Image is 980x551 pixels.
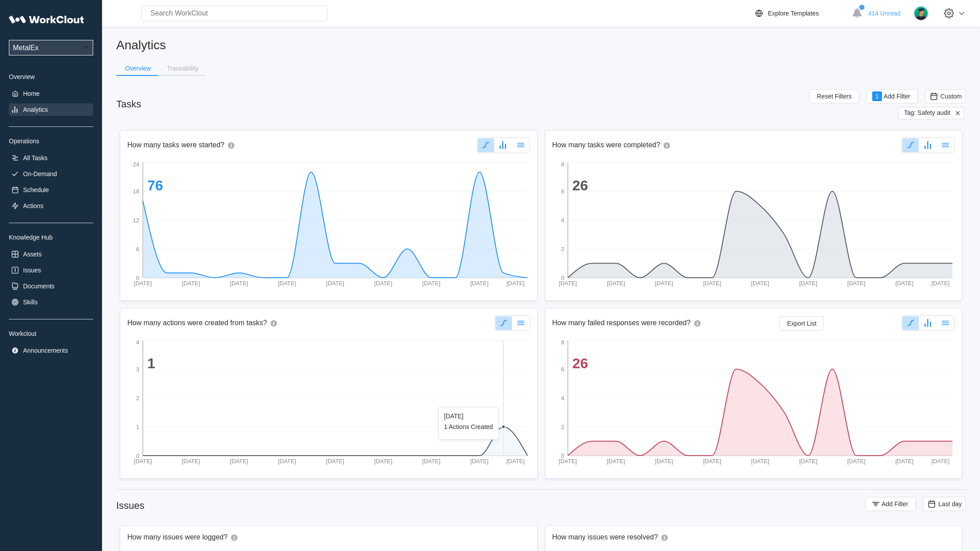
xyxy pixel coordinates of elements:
[136,366,139,373] tspan: 3
[23,283,55,290] div: Documents
[572,177,588,193] tspan: 26
[158,62,205,75] button: Traceability
[182,458,200,464] tspan: [DATE]
[182,280,200,287] tspan: [DATE]
[703,280,721,287] tspan: [DATE]
[559,280,577,287] tspan: [DATE]
[278,280,296,287] tspan: [DATE]
[9,330,93,337] div: Workclout
[422,458,441,464] tspan: [DATE]
[931,458,949,464] tspan: [DATE]
[470,280,488,287] tspan: [DATE]
[23,154,47,161] div: All Tasks
[561,246,564,252] tspan: 2
[167,65,198,71] div: Traceability
[552,319,691,328] h2: How many failed responses were recorded?
[913,6,929,21] img: user.png
[422,280,441,287] tspan: [DATE]
[136,424,139,430] tspan: 1
[9,168,93,180] a: On-Demand
[9,296,93,308] a: Skills
[23,267,41,274] div: Issues
[133,217,139,224] tspan: 12
[116,37,966,53] h2: Analytics
[9,87,93,100] a: Home
[817,93,852,99] span: Reset Filters
[655,458,673,464] tspan: [DATE]
[847,280,865,287] tspan: [DATE]
[9,152,93,164] a: All Tasks
[23,347,68,354] div: Announcements
[561,275,564,281] tspan: 0
[931,280,949,287] tspan: [DATE]
[133,161,139,168] tspan: 24
[9,264,93,276] a: Issues
[9,234,93,241] div: Knowledge Hub
[561,339,564,346] tspan: 8
[230,280,248,287] tspan: [DATE]
[751,280,769,287] tspan: [DATE]
[751,458,769,464] tspan: [DATE]
[655,280,673,287] tspan: [DATE]
[561,188,564,195] tspan: 6
[23,90,39,97] div: Home
[23,251,42,258] div: Assets
[23,202,43,209] div: Actions
[141,5,327,21] input: Search WorkClout
[938,500,962,508] span: Last day
[809,89,859,103] button: Reset Filters
[136,453,139,459] tspan: 0
[9,344,93,357] a: Announcements
[133,188,139,195] tspan: 18
[561,217,564,224] tspan: 4
[799,280,817,287] tspan: [DATE]
[116,62,158,75] button: Overview
[9,184,93,196] a: Schedule
[127,319,267,328] h2: How many actions were created from tasks?
[9,138,93,145] div: Operations
[9,248,93,260] a: Assets
[374,458,392,464] tspan: [DATE]
[559,458,577,464] tspan: [DATE]
[606,280,625,287] tspan: [DATE]
[799,458,817,464] tspan: [DATE]
[552,141,661,150] h2: How many tasks were completed?
[754,8,847,19] a: Explore Templates
[941,93,962,100] span: Custom
[374,280,392,287] tspan: [DATE]
[865,497,916,511] button: Add Filter
[561,395,564,401] tspan: 4
[847,458,865,464] tspan: [DATE]
[507,458,525,464] tspan: [DATE]
[470,458,488,464] tspan: [DATE]
[136,246,139,252] tspan: 6
[136,339,139,346] tspan: 4
[561,366,564,373] tspan: 6
[703,458,721,464] tspan: [DATE]
[116,500,145,512] div: Issues
[787,320,816,327] span: Export List
[147,177,163,193] tspan: 76
[9,73,93,80] div: Overview
[23,170,57,177] div: On-Demand
[561,453,564,459] tspan: 0
[868,10,901,17] span: 414 Unread
[134,280,152,287] tspan: [DATE]
[278,458,296,464] tspan: [DATE]
[230,458,248,464] tspan: [DATE]
[9,200,93,212] a: Actions
[9,280,93,292] a: Documents
[116,98,141,110] div: Tasks
[23,186,49,193] div: Schedule
[895,280,913,287] tspan: [DATE]
[134,458,152,464] tspan: [DATE]
[561,161,564,168] tspan: 8
[552,533,658,543] h2: How many issues were resolved?
[866,89,918,103] button: 1Add Filter
[872,91,882,101] div: 1
[9,103,93,116] a: Analytics
[127,533,228,543] h2: How many issues were logged?
[768,10,819,17] div: Explore Templates
[904,109,950,117] span: Tag: Safety audit
[125,65,151,71] div: Overview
